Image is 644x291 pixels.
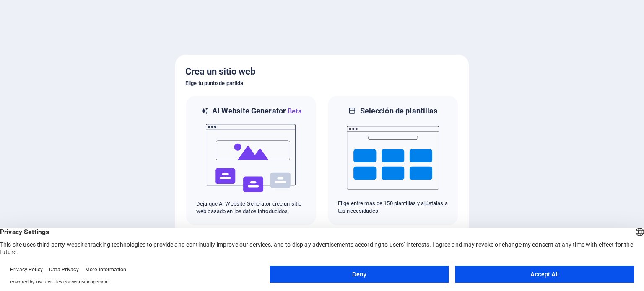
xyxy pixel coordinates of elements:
p: Elige entre más de 150 plantillas y ajústalas a tus necesidades. [338,200,448,215]
h5: Crea un sitio web [185,65,459,78]
img: ai [205,116,297,200]
span: Beta [286,107,302,115]
div: AI Website GeneratorBetaaiDeja que AI Website Generator cree un sitio web basado en los datos int... [185,95,317,226]
p: Deja que AI Website Generator cree un sitio web basado en los datos introducidos. [196,200,306,215]
h6: Elige tu punto de partida [185,78,459,88]
h6: AI Website Generator [212,106,301,116]
div: Selección de plantillasElige entre más de 150 plantillas y ajústalas a tus necesidades. [327,95,459,226]
h6: Selección de plantillas [360,106,438,116]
